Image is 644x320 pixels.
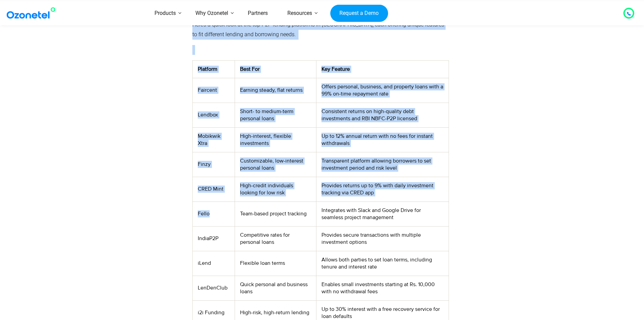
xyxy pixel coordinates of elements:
td: Transparent platform allowing borrowers to set investment period and risk level [316,152,449,177]
th: Platform [192,60,235,78]
td: Up to 12% annual return with no fees for instant withdrawals [316,127,449,152]
a: Why Ozonetel [186,1,238,25]
td: Customizable, low-interest personal loans [235,152,316,177]
td: Provides returns up to 9% with daily investment tracking via CRED app [316,177,449,201]
td: Provides secure transactions with multiple investment options [316,226,449,251]
a: Resources [278,1,322,25]
td: CRED Mint [192,177,235,201]
td: Short- to medium-term personal loans [235,103,316,127]
td: Mobikwik Xtra [192,127,235,152]
td: Consistent returns on high-quality debt investments and RBI NBFC-P2P licensed [316,103,449,127]
td: Earning steady, flat returns [235,78,316,103]
td: Faircent [192,78,235,103]
td: Competitive rates for personal loans [235,226,316,251]
td: High-interest, flexible investments [235,127,316,152]
td: Integrates with Slack and Google Drive for seamless project management [316,201,449,226]
td: Offers personal, business, and property loans with a 99% on-time repayment rate [316,78,449,103]
td: Fello [192,201,235,226]
a: Request a Demo [330,4,388,22]
td: Team-based project tracking [235,201,316,226]
td: LenDenClub [192,276,235,300]
th: Best For [235,60,316,78]
td: IndiaP2P [192,226,235,251]
td: Enables small investments starting at Rs. 10,000 with no withdrawal fees [316,276,449,300]
td: Allows both parties to set loan terms, including tenure and interest rate [316,251,449,276]
td: Flexible loan terms [235,251,316,276]
td: iLend [192,251,235,276]
th: Key Feature [316,60,449,78]
a: Products [145,1,186,25]
a: Partners [238,1,278,25]
td: Lendbox [192,103,235,127]
td: High-credit individuals looking for low risk [235,177,316,201]
td: Finzy [192,152,235,177]
td: Quick personal and business loans [235,276,316,300]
